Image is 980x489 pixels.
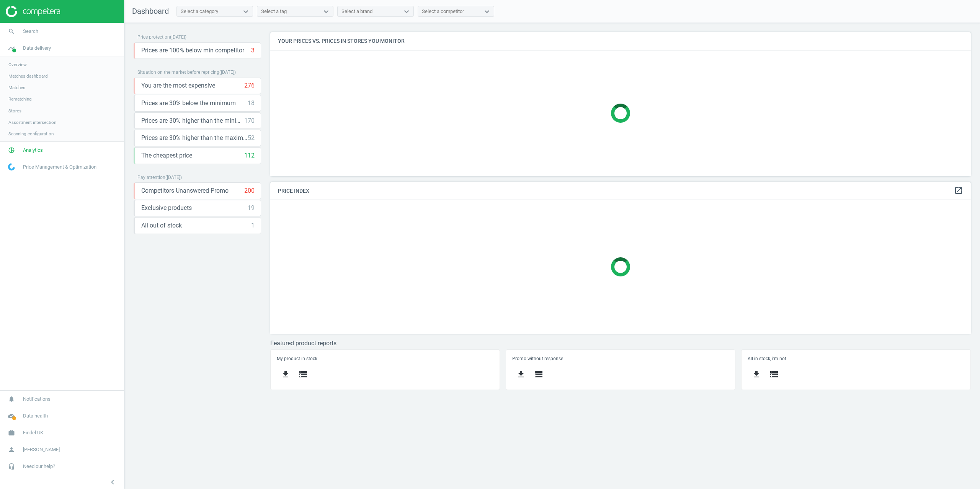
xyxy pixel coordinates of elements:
[219,70,236,75] span: ( [DATE] )
[23,446,60,453] span: [PERSON_NAME]
[244,151,255,160] div: 112
[23,164,96,171] span: Price Management & Optimization
[748,356,964,361] h5: All in stock, i'm not
[103,477,122,487] button: chevron_left
[141,204,192,212] span: Exclusive products
[422,8,464,15] div: Select a competitor
[277,356,493,361] h5: My product in stock
[248,99,255,107] div: 18
[954,186,963,195] i: open_in_new
[270,340,971,347] h3: Featured product reports
[137,34,170,40] span: Price protection
[141,134,248,142] span: Prices are 30% higher than the maximal
[244,117,255,125] div: 170
[8,108,21,114] span: Stores
[23,45,51,52] span: Data delivery
[8,73,48,79] span: Matches dashboard
[294,366,312,383] button: storage
[170,34,186,40] span: ( [DATE] )
[141,151,192,160] span: The cheapest price
[512,356,728,361] h5: Promo without response
[8,119,56,125] span: Assortment intersection
[6,6,60,17] img: ajHJNr6hYgQAAAAASUVORK5CYII=
[23,413,48,419] span: Data health
[748,366,765,383] button: get_app
[141,46,244,55] span: Prices are 100% below min competitor
[4,24,19,39] i: search
[108,478,117,487] i: chevron_left
[137,175,165,180] span: Pay attention
[299,370,308,379] i: storage
[248,204,255,212] div: 19
[261,8,287,15] div: Select a tag
[23,429,43,436] span: Findel UK
[4,143,19,158] i: pie_chart_outlined
[4,459,19,474] i: headset_mic
[534,370,543,379] i: storage
[132,6,169,16] span: Dashboard
[141,117,244,125] span: Prices are 30% higher than the minimum
[244,187,255,195] div: 200
[141,187,229,195] span: Competitors Unanswered Promo
[769,370,779,379] i: storage
[4,426,19,440] i: work
[23,147,43,154] span: Analytics
[23,463,55,470] span: Need our help?
[516,370,526,379] i: get_app
[765,366,783,383] button: storage
[251,46,255,55] div: 3
[270,32,971,50] h4: Your prices vs. prices in stores you monitor
[4,41,19,55] i: timeline
[954,186,963,196] a: open_in_new
[8,84,25,91] span: Matches
[248,134,255,142] div: 52
[8,131,54,137] span: Scanning configuration
[4,409,19,423] i: cloud_done
[141,81,215,90] span: You are the most expensive
[141,221,182,230] span: All out of stock
[512,366,530,383] button: get_app
[165,175,182,180] span: ( [DATE] )
[270,182,971,200] h4: Price Index
[8,62,27,68] span: Overview
[23,28,38,35] span: Search
[530,366,547,383] button: storage
[4,442,19,457] i: person
[141,99,236,107] span: Prices are 30% below the minimum
[181,8,218,15] div: Select a category
[137,70,219,75] span: Situation on the market before repricing
[23,396,51,403] span: Notifications
[281,370,290,379] i: get_app
[244,81,255,90] div: 276
[277,366,294,383] button: get_app
[8,96,32,102] span: Rematching
[341,8,372,15] div: Select a brand
[4,392,19,406] i: notifications
[251,221,255,230] div: 1
[752,370,761,379] i: get_app
[8,163,15,171] img: wGWNvw8QSZomAAAAABJRU5ErkJggg==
